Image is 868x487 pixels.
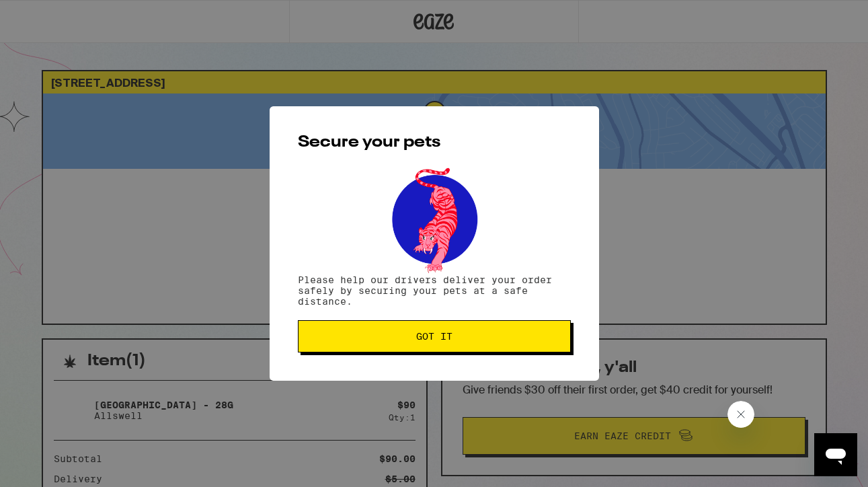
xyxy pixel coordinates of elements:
iframe: Button to launch messaging window [814,433,857,476]
button: Got it [298,320,571,352]
iframe: Close message [727,401,754,428]
img: pets [379,164,489,274]
span: Got it [416,332,452,341]
h2: Secure your pets [298,135,571,151]
span: Hi. Need any help? [8,9,97,20]
p: Please help our drivers deliver your order safely by securing your pets at a safe distance. [298,274,571,307]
